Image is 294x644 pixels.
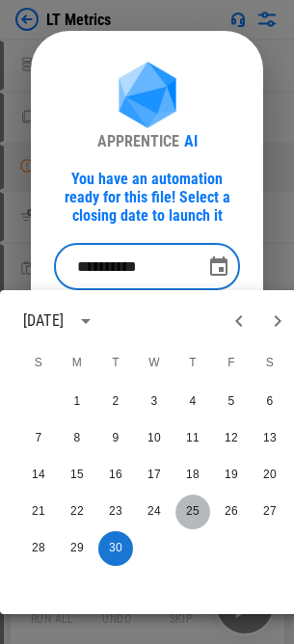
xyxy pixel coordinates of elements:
button: 20 [253,458,287,493]
button: 2 [98,385,133,419]
span: Thursday [175,344,210,383]
button: 19 [214,458,249,493]
button: 24 [137,495,172,529]
button: Choose date, selected date is Sep 30, 2025 [200,248,238,286]
span: Friday [214,344,249,383]
span: Tuesday [98,344,133,383]
button: 11 [175,421,210,456]
button: 4 [175,385,210,419]
button: 29 [60,531,94,566]
button: 26 [214,495,249,529]
button: 18 [175,458,210,493]
button: 23 [98,495,133,529]
button: 6 [253,385,287,419]
span: Saturday [253,344,287,383]
button: 12 [214,421,249,456]
button: 9 [98,421,133,456]
button: Previous month [220,302,258,340]
button: 17 [137,458,172,493]
span: Wednesday [137,344,172,383]
span: Monday [60,344,94,383]
button: calendar view is open, switch to year view [69,305,102,337]
button: 30 [98,531,133,566]
button: 27 [253,495,287,529]
img: Apprentice AI [109,62,186,132]
button: 13 [253,421,287,456]
div: You have an automation ready for this file! Select a closing date to launch it [54,170,240,225]
button: 28 [21,531,56,566]
button: 7 [21,421,56,456]
button: 15 [60,458,94,493]
div: AI [184,132,198,150]
button: 22 [60,495,94,529]
button: 14 [21,458,56,493]
div: APPRENTICE [97,132,179,150]
button: 16 [98,458,133,493]
button: 10 [137,421,172,456]
button: 21 [21,495,56,529]
span: Sunday [21,344,56,383]
button: 3 [137,385,172,419]
button: 5 [214,385,249,419]
button: 8 [60,421,94,456]
div: [DATE] [23,309,64,333]
button: 1 [60,385,94,419]
button: 25 [175,495,210,529]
